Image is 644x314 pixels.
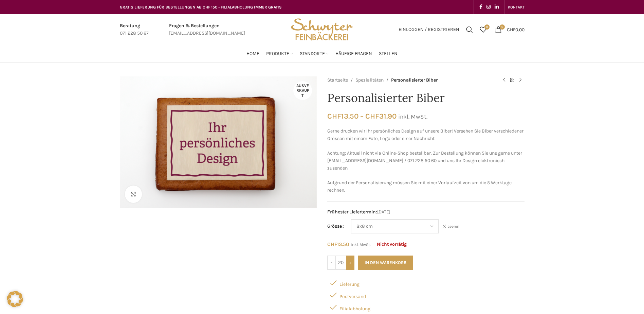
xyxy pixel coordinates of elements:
span: 0 [484,24,490,30]
a: Infobox link [169,22,245,37]
a: Startseite [327,76,348,84]
p: Nicht vorrätig [377,242,407,247]
p: Aufgrund der Personalisierung müssen Sie mit einer Vorlaufzeit von um die 5 Werktage rechnen. [327,179,525,194]
a: Facebook social link [477,2,484,12]
a: Standorte [300,47,329,60]
input: Produktmenge [336,256,346,270]
a: Suchen [463,23,476,36]
div: Main navigation [116,47,528,60]
a: Previous product [500,76,508,84]
button: In den Warenkorb [358,256,413,270]
input: - [327,256,336,270]
small: inkl. MwSt. [398,113,427,120]
span: GRATIS LIEFERUNG FÜR BESTELLUNGEN AB CHF 150 - FILIALABHOLUNG IMMER GRATIS [120,5,282,10]
span: CHF [365,112,379,120]
span: CHF [327,241,337,247]
a: Häufige Fragen [335,47,372,60]
span: CHF [327,112,341,120]
a: Produkte [266,47,293,60]
bdi: 0.00 [507,27,525,32]
bdi: 31.90 [365,112,397,120]
a: KONTAKT [508,0,525,14]
label: Grösse [327,223,344,230]
p: Gerne drucken wir Ihr persönliches Design auf unsere Biber! Versehen Sie Biber verschiedener Grös... [327,127,525,143]
div: 1 / 1 [118,76,319,208]
a: 0 [476,23,490,36]
input: + [346,256,354,270]
div: Filialabholung [327,301,525,313]
a: Next product [516,76,525,84]
span: Einloggen / Registrieren [399,27,459,32]
small: inkl. MwSt. [351,242,371,247]
span: [DATE] [327,208,525,216]
bdi: 13.50 [327,241,349,247]
span: Standorte [300,51,325,57]
a: Infobox link [120,22,149,37]
span: – [360,112,364,120]
div: Secondary navigation [504,0,528,14]
nav: Breadcrumb [327,76,493,84]
a: Einloggen / Registrieren [395,23,463,36]
span: KONTAKT [508,5,525,10]
span: Ausverkauft [293,81,312,100]
div: Postversand [327,289,525,301]
a: Optionen löschen [442,224,459,229]
bdi: 13.50 [327,112,358,120]
span: 0 [500,24,505,30]
div: Meine Wunschliste [476,23,490,36]
span: Personalisierter Biber [391,76,438,84]
span: Frühester Liefertermin: [327,209,377,215]
span: CHF [507,27,515,32]
a: Linkedin social link [493,2,501,12]
span: Häufige Fragen [335,51,372,57]
span: Home [246,51,259,57]
a: 0 CHF0.00 [492,23,528,36]
a: Site logo [289,26,355,32]
div: Lieferung [327,277,525,289]
span: Stellen [379,51,398,57]
a: Instagram social link [484,2,493,12]
a: Spezialitäten [355,76,384,84]
span: Produkte [266,51,289,57]
a: Home [246,47,259,60]
p: Achtung: Aktuell nicht via Online-Shop bestellbar. Zur Bestellung können Sie uns gerne unter [EMA... [327,150,525,172]
img: Bäckerei Schwyter [289,14,355,45]
a: Stellen [379,47,398,60]
h1: Personalisierter Biber [327,91,525,105]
